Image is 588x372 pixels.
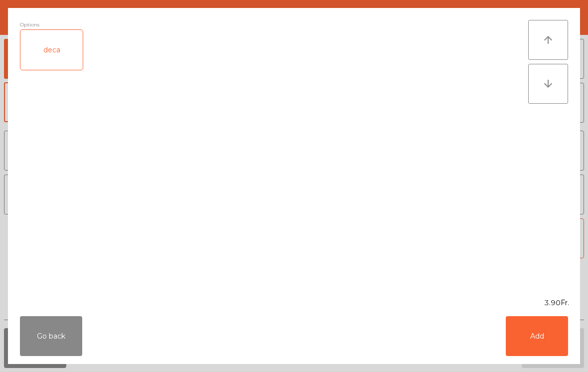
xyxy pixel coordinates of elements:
[20,20,39,29] span: Options
[542,34,554,46] i: arrow_upward
[542,78,554,90] i: arrow_downward
[506,316,568,356] button: Add
[528,20,568,60] button: arrow_upward
[8,298,580,308] div: 3.90Fr.
[528,64,568,104] button: arrow_downward
[20,316,82,356] button: Go back
[20,30,83,70] div: deca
